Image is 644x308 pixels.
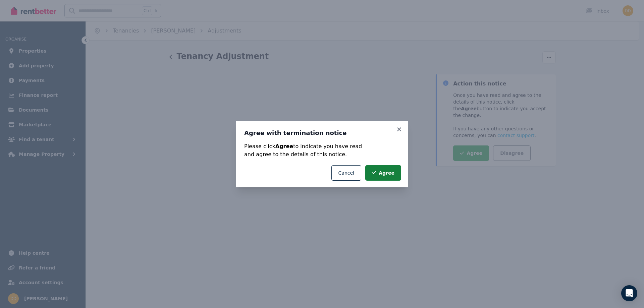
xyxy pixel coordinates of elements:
[275,143,293,149] strong: Agree
[365,165,401,181] button: Agree
[244,129,400,137] h3: Agree with termination notice
[244,142,400,159] p: Please click to indicate you have read and agree to the details of this notice.
[331,165,361,181] button: Cancel
[621,285,637,301] div: Open Intercom Messenger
